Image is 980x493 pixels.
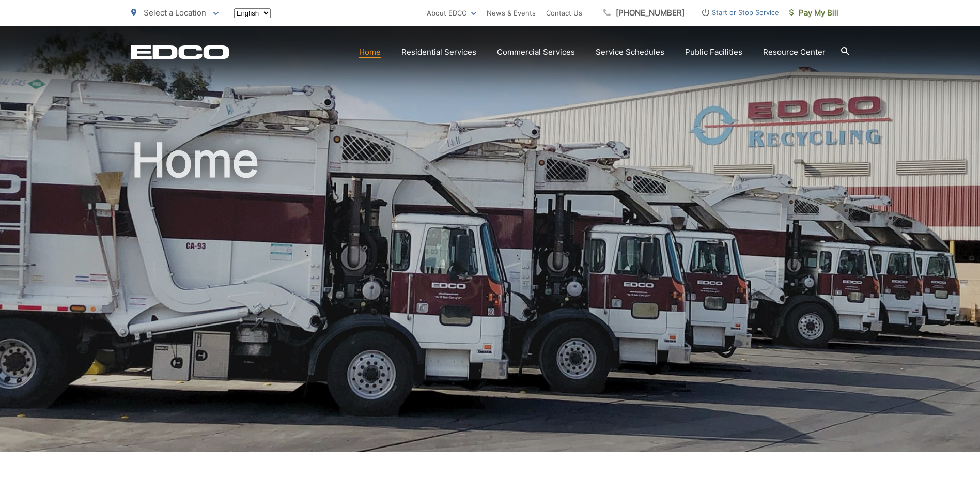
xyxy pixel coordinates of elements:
a: Commercial Services [497,46,575,58]
a: EDCD logo. Return to the homepage. [131,45,229,59]
span: Select a Location [144,8,206,18]
a: Public Facilities [685,46,742,58]
a: Residential Services [401,46,476,58]
a: Home [359,46,381,58]
a: About EDCO [427,7,476,19]
span: Pay My Bill [789,7,838,19]
select: Select a language [234,8,271,18]
a: Resource Center [763,46,826,58]
a: Contact Us [546,7,582,19]
h1: Home [131,134,849,461]
a: Service Schedules [596,46,664,58]
a: News & Events [487,7,536,19]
